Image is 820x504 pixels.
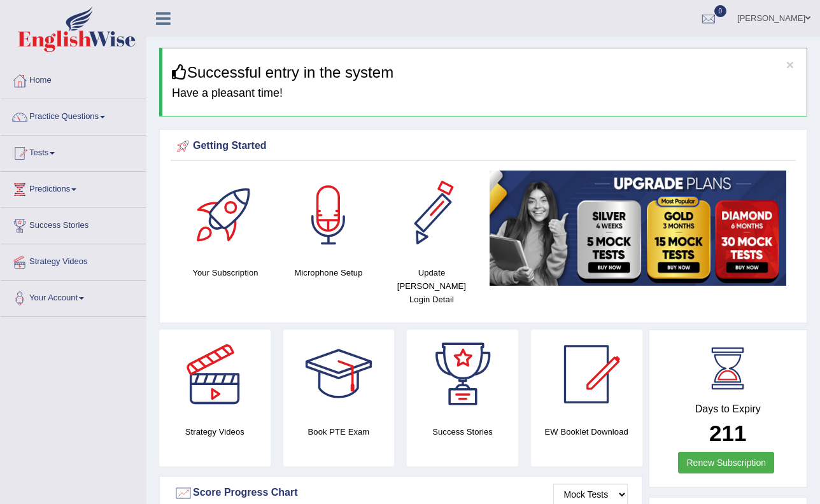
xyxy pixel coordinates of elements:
h4: Your Subscription [180,266,271,279]
button: × [786,58,794,71]
a: Strategy Videos [1,244,146,276]
h4: Microphone Setup [283,266,374,279]
a: Your Account [1,281,146,312]
b: 211 [709,421,746,445]
div: Score Progress Chart [174,484,628,503]
img: small5.jpg [490,171,786,285]
span: 0 [714,5,727,17]
h4: Update [PERSON_NAME] Login Detail [386,266,477,306]
h4: Have a pleasant time! [172,87,797,100]
a: Renew Subscription [678,452,774,473]
a: Tests [1,136,146,167]
div: Getting Started [174,137,793,156]
h4: Success Stories [407,425,518,438]
h3: Successful entry in the system [172,64,797,81]
h4: Book PTE Exam [283,425,395,438]
a: Practice Questions [1,99,146,131]
h4: Strategy Videos [159,425,271,438]
a: Home [1,63,146,95]
a: Success Stories [1,208,146,240]
h4: EW Booklet Download [531,425,642,438]
h4: Days to Expiry [663,403,793,415]
a: Predictions [1,172,146,204]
